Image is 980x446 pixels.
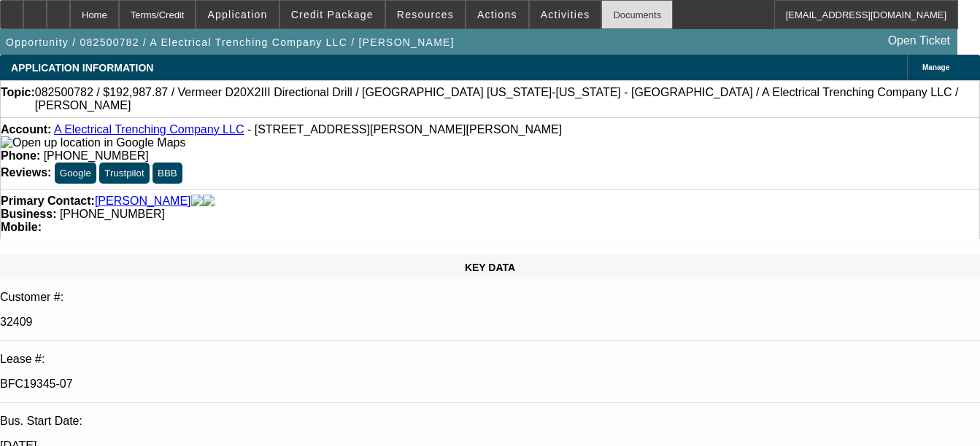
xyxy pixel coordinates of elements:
strong: Reviews: [1,166,51,179]
strong: Primary Contact: [1,195,95,208]
strong: Topic: [1,86,35,112]
span: Activities [541,9,590,20]
button: Activities [530,1,601,28]
button: BBB [153,163,182,184]
button: Credit Package [280,1,385,28]
span: Manage [922,63,949,71]
a: Open Ticket [882,28,956,53]
span: [PHONE_NUMBER] [60,208,165,220]
button: Resources [386,1,465,28]
span: KEY DATA [465,262,515,273]
button: Trustpilot [99,163,149,184]
a: [PERSON_NAME] [95,195,191,208]
span: Credit Package [291,9,374,20]
button: Application [196,1,278,28]
button: Google [55,163,96,184]
a: A Electrical Trenching Company LLC [54,123,244,136]
strong: Business: [1,208,56,220]
img: Open up location in Google Maps [1,136,185,149]
span: Resources [397,9,454,20]
strong: Phone: [1,149,40,162]
span: 082500782 / $192,987.87 / Vermeer D20X2III Directional Drill / [GEOGRAPHIC_DATA] [US_STATE]-[US_S... [35,86,979,112]
span: [PHONE_NUMBER] [44,149,149,162]
img: linkedin-icon.png [203,195,215,208]
span: Application [207,9,267,20]
span: - [STREET_ADDRESS][PERSON_NAME][PERSON_NAME] [247,123,562,136]
span: Opportunity / 082500782 / A Electrical Trenching Company LLC / [PERSON_NAME] [6,36,455,48]
span: Actions [477,9,517,20]
img: facebook-icon.png [191,195,203,208]
button: Actions [466,1,528,28]
strong: Mobile: [1,221,42,233]
strong: Account: [1,123,51,136]
a: View Google Maps [1,136,185,149]
span: APPLICATION INFORMATION [11,62,153,74]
